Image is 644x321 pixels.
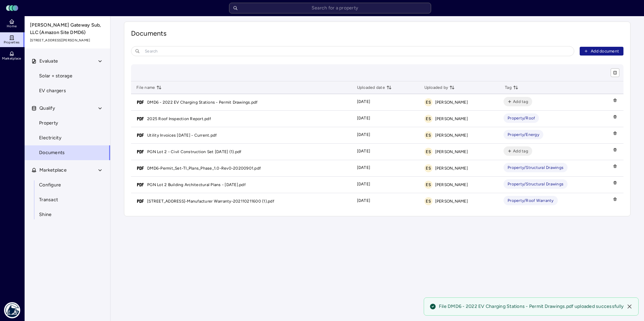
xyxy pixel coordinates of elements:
div: Property/Roof Warranty [508,197,554,204]
span: Configure [39,181,61,189]
span: [PERSON_NAME] [435,165,468,172]
button: Add document [580,47,623,56]
span: Evaluate [39,58,58,65]
span: [PERSON_NAME] [435,181,468,188]
span: EV chargers [39,87,66,95]
span: Properties [4,40,20,44]
button: Property/Structural Drawings [504,179,568,189]
button: Marketplace [25,163,111,178]
span: [STREET_ADDRESS][PERSON_NAME] [30,38,105,43]
a: PGN Lot 2 - Civil Construction Set [DATE] (1).pdf [147,148,241,155]
span: Documents [39,149,65,156]
span: Transact [39,196,58,204]
a: [STREET_ADDRESS]-Manufacturer Warranty-202110211600 (1).pdf [147,198,274,205]
td: [DATE] [352,127,419,144]
button: Property/Roof Warranty [504,196,558,205]
span: Marketplace [39,167,67,174]
button: Add tag [504,146,532,156]
a: Documents [24,145,110,160]
a: DMD6 - 2022 EV Charging Stations - Permit Drawings.pdf [147,99,258,106]
span: [PERSON_NAME] [435,115,468,122]
button: Property/Structural Drawings [504,163,568,172]
a: Property [24,116,110,131]
span: ES [426,198,431,205]
button: show/hide columns [611,68,619,77]
a: Transact [24,192,110,207]
button: Property/Energy [504,130,543,139]
span: ES [426,99,431,106]
span: Marketplace [2,57,21,61]
span: Electricity [39,134,61,142]
span: ES [426,148,431,155]
a: 2025 Roof Inspection Report.pdf [147,115,211,122]
a: Electricity [24,131,110,145]
span: Uploaded date [357,84,392,91]
span: Uploaded by [424,84,455,91]
span: [PERSON_NAME] [435,132,468,139]
a: Configure [24,178,110,192]
td: [DATE] [352,144,419,160]
span: Add tag [513,98,528,105]
td: [DATE] [352,94,419,111]
button: toggle sorting [156,85,162,90]
a: EV chargers [24,83,110,98]
input: Search for a property [229,3,431,13]
img: PGIM [4,302,20,318]
button: toggle sorting [513,85,518,90]
h1: Documents [131,29,623,38]
span: Shine [39,211,52,218]
span: Property [39,119,58,127]
span: File DMD6 - 2022 EV Charging Stations - Permit Drawings.pdf uploaded successfully [439,303,623,310]
span: ES [426,181,431,188]
button: Property/Roof [504,113,539,123]
td: [DATE] [352,160,419,177]
td: [DATE] [352,111,419,127]
button: toggle sorting [449,85,455,90]
div: Property/Structural Drawings [508,181,563,187]
a: DMD6-Permit_Set-TI_Plans_Phase_1.0-Rev0-20200901.pdf [147,165,261,172]
div: Property/Roof [508,115,535,121]
span: ES [426,165,431,172]
span: Add tag [513,148,528,154]
span: [PERSON_NAME] [435,99,468,106]
button: toggle sorting [386,85,392,90]
button: Evaluate [25,54,111,69]
td: [DATE] [352,193,419,209]
a: Shine [24,207,110,222]
button: Qualify [25,101,111,116]
span: Home [7,24,17,28]
span: Solar + storage [39,72,72,80]
a: PGN Lot 2 Building Architectural Plans - [DATE].pdf [147,181,246,188]
input: Search [131,46,574,56]
div: Property/Energy [508,131,539,138]
span: File name [136,84,162,91]
div: Property/Structural Drawings [508,164,563,171]
button: Add tag [504,97,532,106]
a: Solar + storage [24,69,110,83]
span: [PERSON_NAME] Gateway Sub, LLC (Amazon Site DMD6) [30,22,105,36]
span: ES [426,132,431,139]
span: [PERSON_NAME] [435,198,468,205]
span: Qualify [39,105,55,112]
span: [PERSON_NAME] [435,148,468,155]
td: [DATE] [352,177,419,193]
a: Utility Invoices [DATE] - Current.pdf [147,132,217,139]
span: Add document [591,48,619,55]
span: ES [426,115,431,122]
span: Tag [505,84,518,91]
